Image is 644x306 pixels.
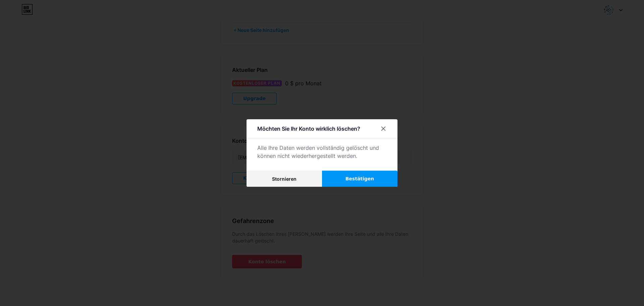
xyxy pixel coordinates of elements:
[257,125,360,132] font: Möchten Sie Ihr Konto wirklich löschen?
[257,144,379,159] font: Alle Ihre Daten werden vollständig gelöscht und können nicht wiederhergestellt werden.
[272,176,297,182] font: Stornieren
[322,171,397,187] button: Bestätigen
[247,171,322,187] button: Stornieren
[345,176,374,181] font: Bestätigen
